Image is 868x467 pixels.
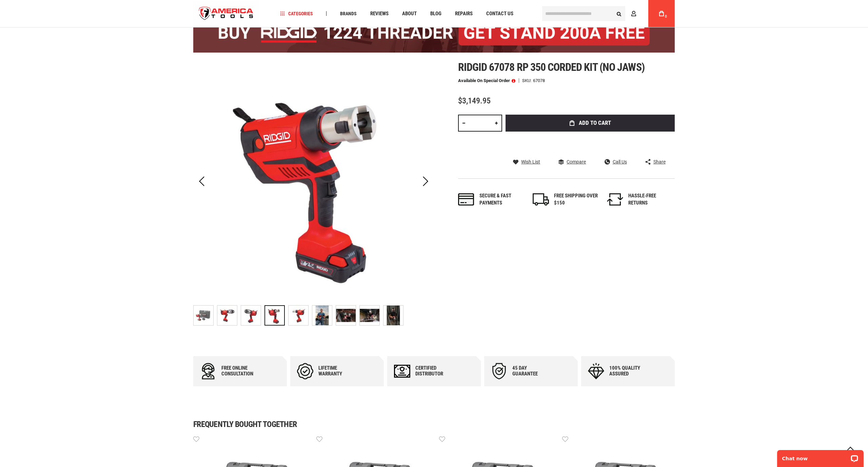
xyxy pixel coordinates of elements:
img: RIDGID 67078 RP 350 CORDED KIT (NO JAWS) [289,306,308,325]
div: 100% quality assured [609,365,650,377]
div: FREE SHIPPING OVER $150 [554,192,598,207]
div: HASSLE-FREE RETURNS [628,192,672,207]
span: $3,149.95 [458,96,491,105]
div: RIDGID 67078 RP 350 CORDED KIT (NO JAWS) [312,302,336,329]
span: Ridgid 67078 rp 350 corded kit (no jaws) [458,61,645,74]
img: shipping [533,193,549,206]
a: Call Us [605,159,627,165]
a: Compare [558,159,586,165]
img: RIDGID 67078 RP 350 CORDED KIT (NO JAWS) [383,306,403,325]
iframe: Secure express checkout frame [504,134,676,153]
div: RIDGID 67078 RP 350 CORDED KIT (NO JAWS) [383,302,403,329]
img: RIDGID 67078 RP 350 CORDED KIT (NO JAWS) [217,306,237,325]
span: Call Us [613,159,627,164]
img: RIDGID 67078 RP 350 CORDED KIT (NO JAWS) [312,306,332,325]
a: About [399,9,420,18]
img: BOGO: Buy the RIDGID® 1224 Threader (26092), get the 92467 200A Stand FREE! [193,14,675,53]
div: RIDGID 67078 RP 350 CORDED KIT (NO JAWS) [241,302,264,329]
strong: SKU [522,78,533,83]
a: store logo [193,1,259,26]
button: Add to Cart [506,115,675,132]
img: returns [607,193,623,206]
span: Add to Cart [579,120,611,126]
iframe: LiveChat chat widget [773,446,868,467]
div: 45 day Guarantee [512,365,553,377]
a: Categories [277,9,316,18]
div: Certified Distributor [415,365,456,377]
div: Free online consultation [221,365,262,377]
img: payments [458,193,474,206]
img: RIDGID 67078 RP 350 CORDED KIT (NO JAWS) [194,306,213,325]
span: Contact Us [486,11,513,16]
a: Reviews [367,9,392,18]
span: About [402,11,417,16]
div: Lifetime warranty [318,365,359,377]
div: Secure & fast payments [479,192,524,207]
span: Blog [430,11,441,16]
span: Categories [280,11,313,16]
button: Search [612,7,625,20]
span: Share [653,159,666,164]
a: Contact Us [483,9,516,18]
div: RIDGID 67078 RP 350 CORDED KIT (NO JAWS) [288,302,312,329]
div: 67078 [533,78,545,83]
div: Previous [193,61,210,302]
a: Wish List [513,159,540,165]
div: RIDGID 67078 RP 350 CORDED KIT (NO JAWS) [217,302,241,329]
a: Blog [427,9,445,18]
img: America Tools [193,1,259,26]
a: Brands [337,9,360,18]
img: RIDGID 67078 RP 350 CORDED KIT (NO JAWS) [241,306,261,325]
div: Next [417,61,434,302]
span: Wish List [521,159,540,164]
div: RIDGID 67078 RP 350 CORDED KIT (NO JAWS) [336,302,359,329]
span: Compare [567,159,586,164]
h1: Frequently bought together [193,420,675,428]
span: Reviews [370,11,389,16]
span: 0 [665,15,667,18]
div: RIDGID 67078 RP 350 CORDED KIT (NO JAWS) [193,302,217,329]
span: Brands [340,11,357,16]
img: RIDGID 67078 RP 350 CORDED KIT (NO JAWS) [193,61,434,302]
p: Available on Special Order [458,78,515,83]
img: RIDGID 67078 RP 350 CORDED KIT (NO JAWS) [336,306,356,325]
div: RIDGID 67078 RP 350 CORDED KIT (NO JAWS) [359,302,383,329]
a: Repairs [452,9,476,18]
img: RIDGID 67078 RP 350 CORDED KIT (NO JAWS) [360,306,379,325]
span: Repairs [455,11,473,16]
div: RIDGID 67078 RP 350 CORDED KIT (NO JAWS) [264,302,288,329]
